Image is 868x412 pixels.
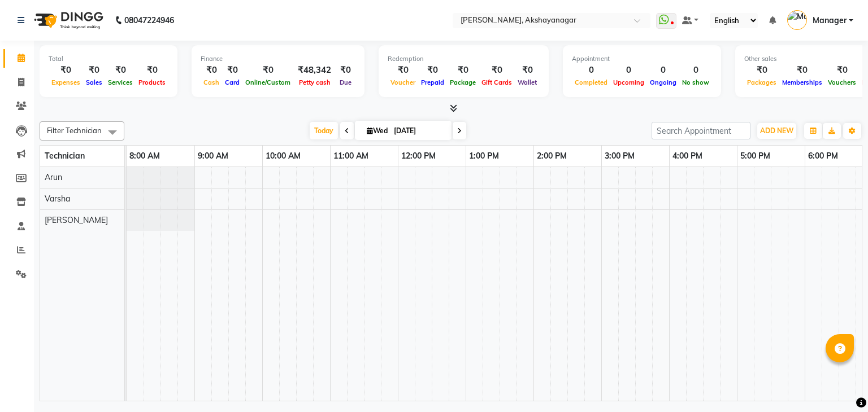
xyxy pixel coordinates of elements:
[201,64,222,77] div: ₹0
[336,64,355,77] div: ₹0
[757,123,796,139] button: ADD NEW
[787,10,807,30] img: Manager
[390,122,447,139] input: 2025-09-03
[388,78,418,86] span: Voucher
[331,148,371,164] a: 11:00 AM
[310,122,338,139] span: Today
[45,151,85,161] span: Technician
[222,64,242,77] div: ₹0
[263,148,303,164] a: 10:00 AM
[388,64,418,77] div: ₹0
[572,78,610,86] span: Completed
[744,64,779,77] div: ₹0
[679,64,712,77] div: 0
[610,78,647,86] span: Upcoming
[805,148,841,164] a: 6:00 PM
[515,78,540,86] span: Wallet
[652,122,750,139] input: Search Appointment
[49,78,83,86] span: Expenses
[388,54,540,64] div: Redemption
[813,15,847,27] span: Manager
[293,64,336,77] div: ₹48,342
[29,5,106,36] img: logo
[572,64,610,77] div: 0
[398,148,439,164] a: 12:00 PM
[679,78,712,86] span: No show
[242,78,293,86] span: Online/Custom
[195,148,231,164] a: 9:00 AM
[47,126,102,135] span: Filter Technician
[821,367,857,401] iframe: chat widget
[515,64,540,77] div: ₹0
[222,78,242,86] span: Card
[83,64,105,77] div: ₹0
[479,64,515,77] div: ₹0
[201,54,355,64] div: Finance
[466,148,502,164] a: 1:00 PM
[201,78,222,86] span: Cash
[136,78,168,86] span: Products
[296,78,333,86] span: Petty cash
[49,54,168,64] div: Total
[337,78,354,86] span: Due
[479,78,515,86] span: Gift Cards
[45,215,108,225] span: [PERSON_NAME]
[364,126,390,135] span: Wed
[45,194,70,204] span: Varsha
[418,64,447,77] div: ₹0
[136,64,168,77] div: ₹0
[418,78,447,86] span: Prepaid
[602,148,637,164] a: 3:00 PM
[242,64,293,77] div: ₹0
[825,64,859,77] div: ₹0
[124,5,174,36] b: 08047224946
[647,78,679,86] span: Ongoing
[127,148,163,164] a: 8:00 AM
[105,64,136,77] div: ₹0
[45,172,62,182] span: Arun
[760,126,793,135] span: ADD NEW
[534,148,570,164] a: 2:00 PM
[49,64,83,77] div: ₹0
[105,78,136,86] span: Services
[737,148,773,164] a: 5:00 PM
[779,64,825,77] div: ₹0
[670,148,705,164] a: 4:00 PM
[610,64,647,77] div: 0
[83,78,105,86] span: Sales
[572,54,712,64] div: Appointment
[744,78,779,86] span: Packages
[447,78,479,86] span: Package
[647,64,679,77] div: 0
[825,78,859,86] span: Vouchers
[779,78,825,86] span: Memberships
[447,64,479,77] div: ₹0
